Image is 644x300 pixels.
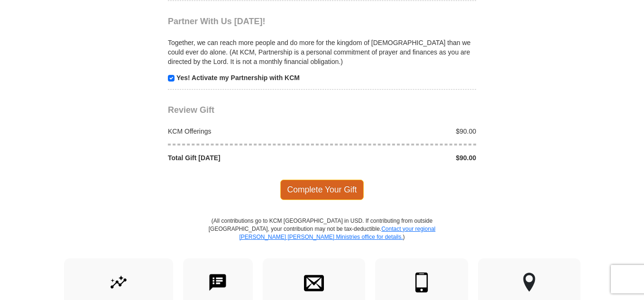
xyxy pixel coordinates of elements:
[109,273,129,292] img: give-by-stock.svg
[322,153,481,163] div: $90.00
[208,217,436,258] p: (All contributions go to KCM [GEOGRAPHIC_DATA] in USD. If contributing from outside [GEOGRAPHIC_D...
[163,153,322,163] div: Total Gift [DATE]
[322,127,481,136] div: $90.00
[304,273,324,292] img: envelope.svg
[523,273,536,292] img: other-region
[208,273,228,292] img: text-to-give.svg
[176,74,300,82] strong: Yes! Activate my Partnership with KCM
[168,38,476,66] p: Together, we can reach more people and do more for the kingdom of [DEMOGRAPHIC_DATA] than we coul...
[239,226,435,240] a: Contact your regional [PERSON_NAME] [PERSON_NAME] Ministries office for details.
[168,17,266,26] span: Partner With Us [DATE]!
[280,180,364,200] span: Complete Your Gift
[412,273,432,292] img: mobile.svg
[168,105,214,115] span: Review Gift
[163,127,322,136] div: KCM Offerings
